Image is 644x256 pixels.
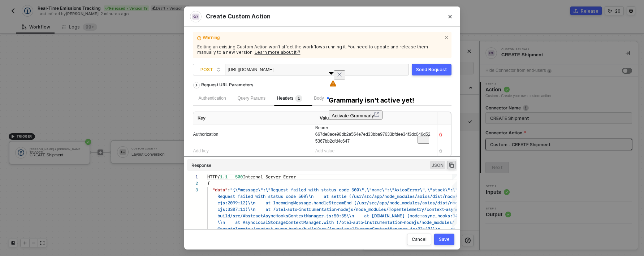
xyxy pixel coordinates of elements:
th: Key [193,112,315,125]
span: @opentelemetry/context-async-hooks/build/src/Async [217,225,342,232]
div: Editing an existing Custom Action won’t affect the workflows running it. You need to update and r... [197,44,447,55]
span: Bearer 667de8ace98db2a554e7ed33bba97633bfdee34f3dc046d525367bb2cfd4c647 [315,125,431,144]
div: Authentication [199,95,226,102]
span: build/src/AbstractAsyncHooksContextManager.js:50:5 [217,212,344,219]
span: e (/usr/src/app/node_modules/axios/dist/node/axios [344,193,470,200]
span: Body [314,96,329,101]
div: Send Request [416,67,447,73]
span: Authorization [193,132,219,137]
span: Headers [277,96,302,101]
span: icon-copy-paste [448,162,455,168]
span: odejs/node_modules/@opentelemetry/context-async-ho [341,206,465,213]
span: HTTP/ [207,173,220,180]
div: Response [191,162,211,168]
span: cjs:2099:12)\\n at IncomingMessage.handleStream [217,199,344,206]
sup: 1 [295,95,302,102]
button: Close [440,6,460,27]
span: 5\\n at [DOMAIN_NAME] (node:async_hooks [344,212,450,219]
button: Save [434,234,454,245]
span: JSON [430,161,445,169]
span: :346:14) [450,212,470,219]
span: { [207,180,210,187]
div: Cancel [412,237,427,242]
span: Request failed with status code 500\\n at settl [217,193,344,200]
span: 500 [235,173,243,180]
span: "{\"message\":\"Request failed with status code 50 [230,186,356,193]
button: Send Request [412,64,451,75]
span: Internal Server Error [243,173,296,180]
span: icon-close [444,34,450,40]
span: : [228,186,230,193]
span: cjs:3307:11)\\n at /otel-auto-instrumentation-n [217,206,341,213]
span: Warning [203,35,441,43]
a: Learn more about it↗ [255,49,301,55]
div: 3 [187,187,198,193]
span: 1 [298,96,300,100]
div: Save [439,237,450,242]
th: Value [315,112,437,125]
span: icon-arrow-right [194,84,199,87]
button: Cancel [407,234,431,245]
span: "data" [212,186,228,193]
span: 1.1 [220,173,228,180]
span: \\n at AsyncLocalStorageContextManager.with (/o [217,219,344,226]
span: POST [200,64,221,75]
span: End (/usr/src/app/node_modules/axios/dist/node/axi [344,199,470,206]
div: Create Custom Action [190,11,454,22]
div: 1 [187,174,198,180]
div: Request URL Parameters [198,78,257,91]
span: 0\",\"name\":\"AxiosError\",\"stack\":\"AxiosError [356,186,483,193]
div: [URL][DOMAIN_NAME] [228,64,300,76]
img: integration-icon [192,13,199,20]
div: To enrich screen reader interactions, please activate Accessibility in Grammarly extension settings [315,125,431,145]
span: Query Params [238,96,265,101]
div: 2 [187,180,198,187]
span: LocalStorageContextManager.js:33:40)\\n at [342,225,455,232]
span: tel-auto-instrumentation-nodejs/node_modules/ [344,219,454,226]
